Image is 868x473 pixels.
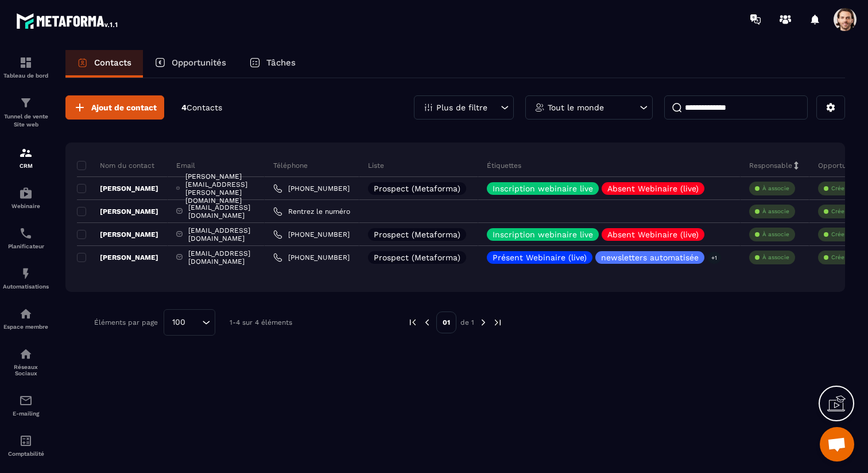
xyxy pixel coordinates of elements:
p: de 1 [460,318,474,327]
div: Search for option [164,309,215,336]
p: Nom du contact [77,161,154,170]
a: Opportunités [143,50,238,78]
button: Ajout de contact [65,95,164,120]
p: Responsable [749,161,792,170]
p: À associe [762,230,789,239]
p: Tâches [266,57,296,68]
img: next [493,317,503,328]
div: Ouvrir le chat [820,427,854,462]
img: scheduler [19,226,33,240]
a: social-networksocial-networkRéseaux Sociaux [3,339,49,385]
p: Étiquettes [487,161,521,170]
img: prev [408,317,418,328]
a: automationsautomationsAutomatisations [3,258,49,298]
p: [PERSON_NAME] [77,230,158,239]
a: accountantaccountantComptabilité [3,425,49,466]
img: logo [16,10,119,31]
img: automations [19,186,33,200]
p: [PERSON_NAME] [77,207,158,216]
p: Tableau de bord [3,72,49,79]
p: Inscription webinaire live [493,230,593,239]
p: À associe [762,253,789,262]
a: formationformationTunnel de vente Site web [3,87,49,137]
a: [PHONE_NUMBER] [273,230,350,239]
p: Automatisations [3,283,49,290]
p: Comptabilité [3,451,49,457]
a: schedulerschedulerPlanificateur [3,218,49,258]
img: accountant [19,434,33,448]
p: 1-4 sur 4 éléments [230,318,292,326]
a: automationsautomationsWebinaire [3,178,49,218]
img: automations [19,267,33,280]
a: Tâches [238,50,307,78]
img: next [478,317,489,328]
p: Plus de filtre [436,103,487,111]
img: email [19,394,33,407]
p: newsletters automatisée [601,253,699,262]
span: Ajout de contact [91,102,157,113]
p: 4 [181,102,222,113]
img: prev [422,317,432,328]
p: À associe [762,184,789,193]
p: À associe [762,207,789,216]
a: [PHONE_NUMBER] [273,184,350,193]
p: CRM [3,163,49,169]
p: Opportunité [818,161,859,170]
input: Search for option [189,316,199,329]
p: Prospect (Metaforma) [374,253,460,262]
a: emailemailE-mailing [3,385,49,425]
img: formation [19,96,33,110]
p: Contacts [94,57,131,68]
p: Prospect (Metaforma) [374,184,460,193]
p: Planificateur [3,243,49,249]
p: 01 [436,312,456,333]
p: Webinaire [3,203,49,209]
p: Espace membre [3,324,49,330]
p: Opportunités [172,57,226,68]
img: formation [19,56,33,70]
p: Prospect (Metaforma) [374,230,460,239]
p: Tunnel de vente Site web [3,113,49,129]
img: formation [19,146,33,160]
p: Présent Webinaire (live) [493,253,587,262]
p: Email [176,161,195,170]
a: automationsautomationsEspace membre [3,298,49,339]
a: [PHONE_NUMBER] [273,253,350,262]
p: [PERSON_NAME] [77,184,158,193]
img: automations [19,307,33,321]
p: Inscription webinaire live [493,184,593,193]
p: E-mailing [3,410,49,417]
p: Réseaux Sociaux [3,364,49,376]
span: Contacts [187,103,222,112]
img: social-network [19,347,33,361]
a: formationformationTableau de bord [3,47,49,87]
a: Contacts [65,50,143,78]
p: Liste [368,161,384,170]
p: +1 [707,252,721,264]
p: Absent Webinaire (live) [607,184,699,193]
p: Éléments par page [94,318,158,326]
p: Tout le monde [548,103,604,111]
p: Téléphone [273,161,308,170]
a: formationformationCRM [3,137,49,178]
p: Absent Webinaire (live) [607,230,699,239]
span: 100 [168,316,189,329]
p: [PERSON_NAME] [77,253,158,262]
